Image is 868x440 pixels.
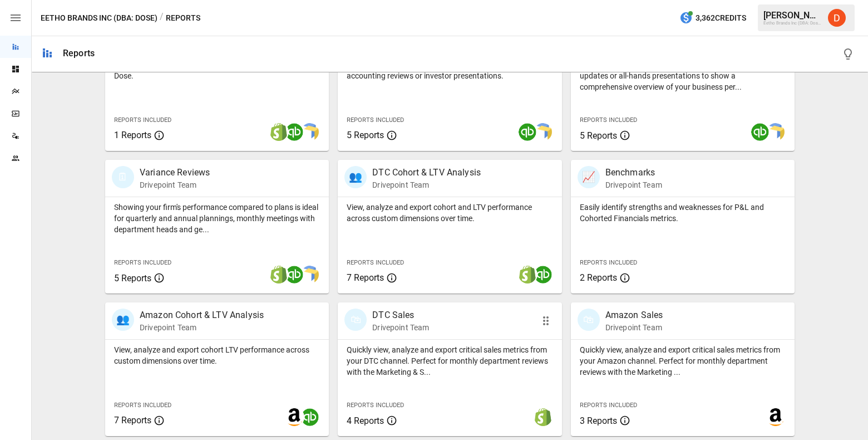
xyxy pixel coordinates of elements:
span: Reports Included [580,259,637,266]
p: Drivepoint Team [605,322,663,333]
button: Eetho Brands Inc (DBA: Dose) [41,11,157,25]
img: smart model [767,123,785,141]
button: Daley Meistrell [821,2,852,33]
div: 👥 [344,166,367,188]
span: Reports Included [114,259,171,266]
span: 4 Reports [347,415,384,426]
span: 5 Reports [580,130,617,141]
span: Reports Included [114,116,171,124]
img: shopify [519,266,536,283]
div: 📈 [578,166,600,188]
p: Drivepoint Team [605,179,662,190]
img: Daley Meistrell [828,9,846,27]
p: DTC Cohort & LTV Analysis [372,166,481,179]
img: smart model [301,266,319,283]
p: Variance Reviews [140,166,210,179]
p: Benchmarks [605,166,662,179]
img: amazon [767,408,785,426]
span: 3,362 Credits [696,11,746,25]
img: smart model [301,123,319,141]
div: Eetho Brands Inc (DBA: Dose) [763,21,821,26]
span: Reports Included [114,402,171,409]
p: Showing your firm's performance compared to plans is ideal for quarterly and annual plannings, mo... [114,202,320,235]
img: shopify [534,408,552,426]
span: 3 Reports [580,415,617,426]
p: Start here when preparing a board meeting, investor updates or all-hands presentations to show a ... [580,59,786,92]
span: Reports Included [580,402,637,409]
span: 2 Reports [580,272,617,283]
span: 7 Reports [114,415,151,426]
p: Quickly view, analyze and export critical sales metrics from your Amazon channel. Perfect for mon... [580,344,786,378]
img: quickbooks [751,123,769,141]
img: amazon [285,408,303,426]
img: quickbooks [519,123,536,141]
p: View, analyze and export cohort LTV performance across custom dimensions over time. [114,344,320,366]
div: 👥 [112,309,134,331]
img: shopify [270,266,288,283]
span: Reports Included [347,116,404,124]
div: Reports [63,48,95,58]
div: 🗓 [112,166,134,188]
span: 5 Reports [114,273,151,283]
p: Drivepoint Team [372,322,429,333]
img: smart model [534,123,552,141]
img: shopify [270,123,288,141]
p: Drivepoint Team [140,322,264,333]
p: Amazon Cohort & LTV Analysis [140,309,264,322]
div: 🛍 [344,309,367,331]
img: quickbooks [285,123,303,141]
p: View, analyze and export cohort and LTV performance across custom dimensions over time. [347,202,553,224]
span: Reports Included [580,116,637,124]
button: 3,362Credits [675,8,751,28]
span: 5 Reports [347,130,384,140]
img: quickbooks [534,266,552,283]
p: Drivepoint Team [140,179,210,190]
div: 🛍 [578,309,600,331]
p: Easily identify strengths and weaknesses for P&L and Cohorted Financials metrics. [580,202,786,224]
span: Reports Included [347,402,404,409]
div: / [160,11,164,25]
img: quickbooks [301,408,319,426]
div: [PERSON_NAME] [763,10,821,21]
span: 7 Reports [347,272,384,283]
img: quickbooks [285,266,303,283]
p: Quickly view, analyze and export critical sales metrics from your DTC channel. Perfect for monthl... [347,344,553,378]
p: Amazon Sales [605,309,663,322]
p: Drivepoint Team [372,179,481,190]
span: Reports Included [347,259,404,266]
p: DTC Sales [372,309,429,322]
span: 1 Reports [114,130,151,140]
